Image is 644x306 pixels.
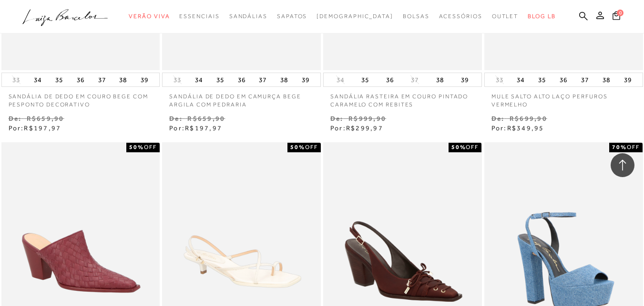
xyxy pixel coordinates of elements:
[466,144,479,150] span: OFF
[535,73,549,86] button: 35
[74,73,87,86] button: 36
[491,115,505,122] small: De:
[514,73,527,86] button: 34
[439,13,482,20] span: Acessórios
[528,13,555,20] span: BLOG LB
[403,8,429,25] a: categoryNavScreenReaderText
[600,73,613,86] button: 38
[116,73,130,86] button: 38
[179,13,219,20] span: Essenciais
[95,73,109,86] button: 37
[458,73,471,86] button: 39
[162,87,321,109] a: SANDÁLIA DE DEDO EM CAMURÇA BEGE ARGILA COM PEDRARIA
[451,144,466,150] strong: 50%
[610,11,623,23] button: 0
[299,73,312,86] button: 39
[277,8,307,25] a: categoryNavScreenReaderText
[277,13,307,20] span: Sapatos
[493,75,506,84] button: 33
[235,73,248,86] button: 36
[317,13,393,20] span: [DEMOGRAPHIC_DATA]
[27,115,64,122] small: R$659,90
[484,87,643,109] a: MULE SALTO ALTO LAÇO PERFUROS VERMELHO
[214,73,227,86] button: 35
[129,8,170,25] a: categoryNavScreenReaderText
[129,144,144,150] strong: 50%
[439,8,482,25] a: categoryNavScreenReaderText
[627,144,640,150] span: OFF
[1,87,160,109] a: SANDÁLIA DE DEDO EM COURO BEGE COM PESPONTO DECORATIVO
[138,73,151,86] button: 39
[617,10,624,16] span: 0
[612,144,627,150] strong: 70%
[305,144,318,150] span: OFF
[52,73,66,86] button: 35
[330,115,344,122] small: De:
[31,73,44,86] button: 34
[557,73,570,86] button: 36
[179,8,219,25] a: categoryNavScreenReaderText
[348,115,386,122] small: R$999,90
[144,144,157,150] span: OFF
[403,13,429,20] span: Bolsas
[346,124,383,132] span: R$299,97
[129,13,170,20] span: Verão Viva
[169,115,183,122] small: De:
[510,115,547,122] small: R$699,90
[171,75,184,84] button: 33
[323,87,482,109] a: SANDÁLIA RASTEIRA EM COURO PINTADO CARAMELO COM REBITES
[334,75,347,84] button: 34
[578,73,592,86] button: 37
[383,73,397,86] button: 36
[277,73,291,86] button: 38
[433,73,447,86] button: 38
[185,124,222,132] span: R$197,97
[528,8,555,25] a: BLOG LB
[192,73,205,86] button: 34
[408,75,421,84] button: 37
[9,115,22,122] small: De:
[491,124,544,132] span: Por:
[492,13,519,20] span: Outlet
[24,124,61,132] span: R$197,97
[330,124,383,132] span: Por:
[187,115,225,122] small: R$659,90
[169,124,222,132] span: Por:
[9,124,61,132] span: Por:
[492,8,519,25] a: categoryNavScreenReaderText
[358,73,372,86] button: 35
[507,124,544,132] span: R$349,95
[10,75,23,84] button: 33
[290,144,305,150] strong: 50%
[229,8,267,25] a: categoryNavScreenReaderText
[621,73,634,86] button: 39
[317,8,393,25] a: noSubCategoriesText
[229,13,267,20] span: Sandálias
[256,73,269,86] button: 37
